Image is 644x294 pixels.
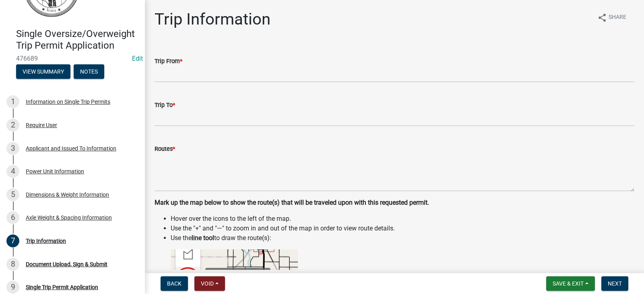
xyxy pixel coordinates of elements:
div: 3 [6,142,19,155]
span: Share [609,13,626,23]
div: 4 [6,165,19,178]
span: 476689 [16,55,129,62]
div: Power Unit Information [26,169,84,174]
div: 5 [6,188,19,201]
div: Information on Single Trip Permits [26,99,110,105]
strong: Mark up the map below to show the route(s) that will be traveled upon with this requested permit. [155,199,429,206]
div: 9 [6,281,19,294]
strong: line tool [192,234,214,242]
wm-modal-confirm: Summary [16,69,70,75]
label: Trip To [155,103,175,108]
h4: Single Oversize/Overweight Trip Permit Application [16,28,138,51]
div: 2 [6,119,19,132]
span: Void [201,280,214,287]
div: Require User [26,122,57,128]
div: Single Trip Permit Application [26,284,98,290]
div: Axle Weight & Spacing Information [26,215,112,220]
div: 8 [6,258,19,271]
wm-modal-confirm: Edit Application Number [132,55,143,62]
span: Next [608,280,622,287]
a: Edit [132,55,143,62]
li: Use the "+" and "—" to zoom in and out of the map in order to view route details. [171,224,634,233]
button: Next [601,276,628,291]
div: Document Upload, Sign & Submit [26,261,107,267]
span: Save & Exit [553,280,584,287]
button: View Summary [16,64,70,79]
span: Back [167,280,182,287]
button: Void [194,276,225,291]
button: Save & Exit [546,276,595,291]
div: 6 [6,211,19,224]
button: Notes [74,64,104,79]
label: Routes [155,146,175,152]
h1: Trip Information [155,10,270,29]
li: Hover over the icons to the left of the map. [171,214,634,224]
p: Use the to draw the route(s): [171,233,634,243]
wm-modal-confirm: Notes [74,69,104,75]
div: Dimensions & Weight Information [26,192,109,197]
div: 1 [6,95,19,108]
div: Trip Information [26,238,66,244]
div: 7 [6,234,19,247]
label: Trip From [155,59,182,64]
button: Back [161,276,188,291]
div: Applicant and Issued To Information [26,146,116,151]
i: share [597,13,607,23]
button: shareShare [591,10,633,25]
